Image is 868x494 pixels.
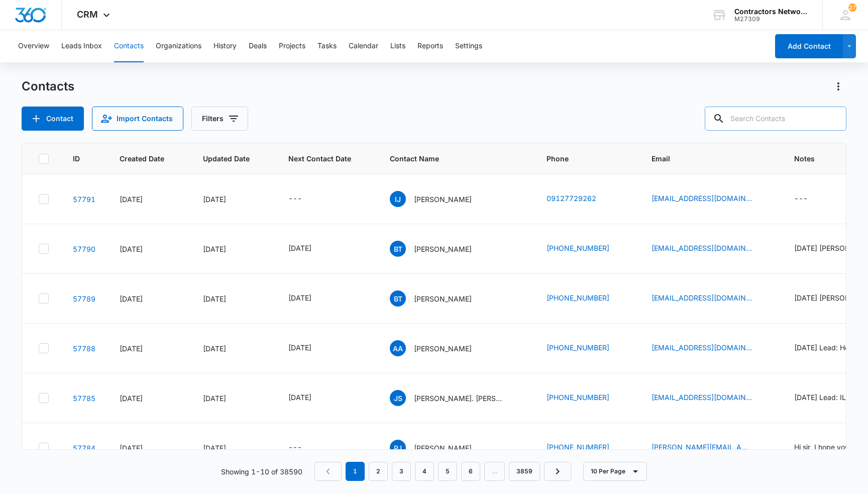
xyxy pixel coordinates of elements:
div: Next Contact Date - 1757030400 - Select to Edit Field [288,342,330,354]
a: [EMAIL_ADDRESS][DOMAIN_NAME] [652,193,752,204]
p: Showing 1-10 of 38590 [221,466,302,477]
div: Phone - (773) 739-7152 - Select to Edit Field [547,292,627,305]
span: Updated Date [203,153,250,164]
a: [EMAIL_ADDRESS][DOMAIN_NAME] [652,243,752,253]
div: Contact Name - Jesse St. John - Select to Edit Field [390,390,522,406]
div: [DATE] [120,343,179,354]
div: [DATE] [120,393,179,404]
span: PJ [390,440,406,456]
a: Page 5 [438,462,457,481]
span: IJ [390,191,406,207]
div: [DATE] [288,292,311,303]
button: Lists [390,30,405,62]
input: Search Contacts [705,107,846,131]
div: [DATE] [203,293,264,304]
span: AA [390,340,406,356]
div: [DATE] [288,342,311,353]
span: BT [390,241,406,257]
a: Navigate to contact details page for Isaac Jerry [73,195,95,204]
p: [PERSON_NAME] [414,343,472,354]
p: [PERSON_NAME] [414,194,472,205]
p: [PERSON_NAME] [414,443,472,453]
span: Phone [547,153,613,164]
button: Contacts [114,30,144,62]
div: Phone - (217) 779-1512 - Select to Edit Field [547,392,627,404]
button: Add Contact [775,34,843,58]
div: Email - isaacjerry09127729262@gmail.com - Select to Edit Field [652,193,770,205]
a: Next Page [544,462,571,481]
a: [PHONE_NUMBER] [547,243,609,253]
button: Reports [417,30,443,62]
a: Navigate to contact details page for Alfredo Arroyo [73,344,95,353]
span: Email [652,153,755,164]
span: ID [73,153,81,164]
div: Phone - (773) 969-9744 - Select to Edit Field [547,342,627,354]
a: Navigate to contact details page for Benjamin Talley [73,245,95,253]
a: [PHONE_NUMBER] [547,392,609,403]
div: Next Contact Date - - Select to Edit Field [288,193,320,205]
p: [PERSON_NAME] [414,293,472,304]
div: Next Contact Date - 1759708800 - Select to Edit Field [288,292,330,305]
div: --- [288,442,302,454]
div: [DATE] [203,443,264,453]
a: Page 2 [369,462,388,481]
div: [DATE] [203,194,264,205]
button: Deals [249,30,267,62]
div: [DATE] [203,393,264,404]
a: Page 6 [461,462,480,481]
div: Notes - - Select to Edit Field [794,193,826,205]
a: [PHONE_NUMBER] [547,342,609,353]
button: Leads Inbox [61,30,102,62]
div: [DATE] [288,392,311,403]
button: Settings [455,30,482,62]
div: Contact Name - Isaac Jerry - Select to Edit Field [390,191,490,207]
button: Import Contacts [92,107,183,131]
a: [EMAIL_ADDRESS][DOMAIN_NAME] [652,292,752,303]
h1: Contacts [22,79,74,94]
div: [DATE] [120,443,179,453]
div: notifications count [848,4,856,12]
div: Email - arroa285@gmail.com - Select to Edit Field [652,342,770,354]
div: account name [734,8,808,16]
div: [DATE] [120,244,179,254]
div: Next Contact Date - 1759708800 - Select to Edit Field [288,243,330,255]
span: 27 [848,4,856,12]
button: Tasks [317,30,337,62]
div: --- [288,193,302,205]
button: Filters [191,107,248,131]
div: Phone - (530) 338-0194 - Select to Edit Field [547,442,627,454]
button: Add Contact [22,107,84,131]
div: Email - peter.digitalestimationllc@gmail.com - Select to Edit Field [652,442,770,454]
span: Next Contact Date [288,153,351,164]
a: Page 3 [392,462,411,481]
span: JS [390,390,406,406]
span: CRM [77,9,98,20]
button: Organizations [156,30,201,62]
button: Calendar [349,30,378,62]
div: Contact Name - Benjamin Talley - Select to Edit Field [390,290,490,307]
p: [PERSON_NAME]. [PERSON_NAME] [414,393,504,404]
div: Contact Name - Peter James - Select to Edit Field [390,440,490,456]
div: Next Contact Date - - Select to Edit Field [288,442,320,454]
button: 10 Per Page [583,462,647,481]
a: Page 4 [415,462,434,481]
em: 1 [346,462,365,481]
button: Projects [279,30,305,62]
a: [PHONE_NUMBER] [547,292,609,303]
div: Email - natureandindustry@gmail.com - Select to Edit Field [652,243,770,255]
a: Navigate to contact details page for Jesse St. John [73,394,95,403]
div: [DATE] [203,343,264,354]
div: account id [734,16,808,23]
a: [PERSON_NAME][EMAIL_ADDRESS][DOMAIN_NAME] [652,442,752,452]
a: 09127729262 [547,193,596,204]
div: [DATE] [288,243,311,253]
a: [PHONE_NUMBER] [547,442,609,452]
span: BT [390,290,406,307]
div: [DATE] [203,244,264,254]
div: --- [794,193,808,205]
a: [EMAIL_ADDRESS][DOMAIN_NAME] [652,392,752,403]
div: Email - natureandindustry@gmail.com - Select to Edit Field [652,292,770,305]
a: Navigate to contact details page for Peter James [73,444,95,452]
div: Phone - (773) 739-7152 - Select to Edit Field [547,243,627,255]
div: Next Contact Date - 1757289600 - Select to Edit Field [288,392,330,404]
